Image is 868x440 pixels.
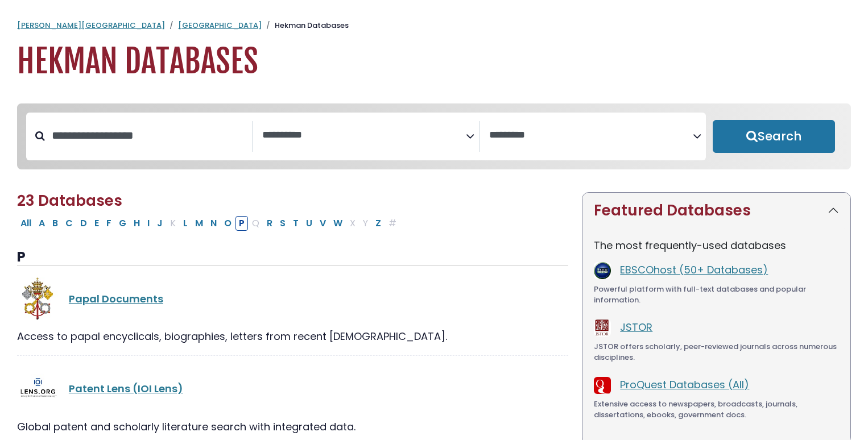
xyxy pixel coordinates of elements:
[620,320,652,334] a: JSTOR
[582,193,850,229] button: Featured Databases
[489,130,693,142] textarea: Search
[372,216,385,231] button: Filter Results Z
[17,215,401,230] div: Alpha-list to filter by first letter of database name
[17,190,122,211] span: 23 Databases
[144,216,153,231] button: Filter Results I
[17,103,851,169] nav: Search filters
[17,20,165,31] a: [PERSON_NAME][GEOGRAPHIC_DATA]
[69,381,183,396] a: Patent Lens (IOI Lens)
[17,249,568,266] h3: P
[303,216,316,231] button: Filter Results U
[17,216,35,231] button: All
[49,216,61,231] button: Filter Results B
[594,284,839,306] div: Powerful platform with full-text databases and popular information.
[17,43,851,81] h1: Hekman Databases
[180,216,191,231] button: Filter Results L
[316,216,329,231] button: Filter Results V
[235,216,248,231] button: Filter Results P
[115,216,130,231] button: Filter Results G
[17,329,568,344] div: Access to papal encyclicals, biographies, letters from recent [DEMOGRAPHIC_DATA].
[594,399,839,421] div: Extensive access to newspapers, broadcasts, journals, dissertations, ebooks, government docs.
[620,377,749,392] a: ProQuest Databases (All)
[35,216,48,231] button: Filter Results A
[17,419,568,434] div: Global patent and scholarly literature search with integrated data.
[130,216,143,231] button: Filter Results H
[17,20,851,31] nav: breadcrumb
[221,216,235,231] button: Filter Results O
[594,341,839,363] div: JSTOR offers scholarly, peer-reviewed journals across numerous disciplines.
[62,216,76,231] button: Filter Results C
[262,20,349,31] li: Hekman Databases
[290,216,302,231] button: Filter Results T
[103,216,115,231] button: Filter Results F
[207,216,220,231] button: Filter Results N
[262,130,466,142] textarea: Search
[154,216,166,231] button: Filter Results J
[276,216,289,231] button: Filter Results S
[178,20,262,31] a: [GEOGRAPHIC_DATA]
[620,263,768,277] a: EBSCOhost (50+ Databases)
[77,216,90,231] button: Filter Results D
[594,238,839,253] p: The most frequently-used databases
[192,216,206,231] button: Filter Results M
[330,216,346,231] button: Filter Results W
[45,126,252,145] input: Search database by title or keyword
[263,216,276,231] button: Filter Results R
[713,120,835,153] button: Submit for Search Results
[69,292,163,306] a: Papal Documents
[91,216,102,231] button: Filter Results E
